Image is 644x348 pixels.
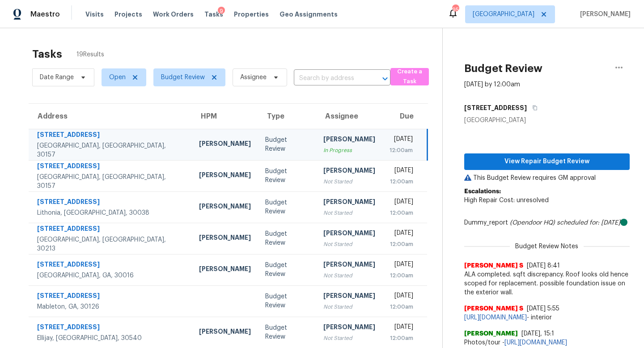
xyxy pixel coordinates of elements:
[37,302,185,311] div: Mableton, GA, 30126
[316,104,382,129] th: Assignee
[280,10,338,19] span: Geo Assignments
[390,166,414,177] div: [DATE]
[576,10,631,19] span: [PERSON_NAME]
[204,11,223,17] span: Tasks
[521,331,554,337] span: [DATE], 15:1
[265,323,309,341] div: Budget Review
[258,104,316,129] th: Type
[390,197,414,208] div: [DATE]
[390,240,414,249] div: 12:00am
[464,329,518,338] span: [PERSON_NAME]
[510,242,584,251] span: Budget Review Notes
[323,334,375,343] div: Not Started
[464,188,501,195] b: Escalations:
[265,229,309,247] div: Budget Review
[452,5,458,14] div: 95
[323,208,375,217] div: Not Started
[390,260,414,271] div: [DATE]
[153,10,194,19] span: Work Orders
[557,220,620,226] i: scheduled for: [DATE]
[323,323,375,334] div: [PERSON_NAME]
[473,10,534,19] span: [GEOGRAPHIC_DATA]
[323,229,375,240] div: [PERSON_NAME]
[114,10,142,19] span: Projects
[199,202,251,213] div: [PERSON_NAME]
[40,73,74,82] span: Date Range
[464,270,630,297] span: ALA completed. sqft discrepancy. Roof looks old hence scoped for replacement. possible foundation...
[464,103,527,112] h5: [STREET_ADDRESS]
[390,302,414,311] div: 12:00am
[323,197,375,208] div: [PERSON_NAME]
[323,291,375,302] div: [PERSON_NAME]
[464,116,630,125] div: [GEOGRAPHIC_DATA]
[37,208,185,217] div: Lithonia, [GEOGRAPHIC_DATA], 30038
[323,260,375,271] div: [PERSON_NAME]
[323,166,375,177] div: [PERSON_NAME]
[37,291,185,302] div: [STREET_ADDRESS]
[464,80,520,89] div: [DATE] by 12:00am
[504,340,567,346] a: [URL][DOMAIN_NAME]
[323,135,375,146] div: [PERSON_NAME]
[199,170,251,182] div: [PERSON_NAME]
[161,73,205,82] span: Budget Review
[294,72,365,85] input: Search by address
[464,304,523,313] span: [PERSON_NAME] S
[37,141,185,159] div: [GEOGRAPHIC_DATA], [GEOGRAPHIC_DATA], 30157
[390,68,429,85] button: Create a Task
[323,240,375,249] div: Not Started
[37,197,185,208] div: [STREET_ADDRESS]
[265,136,309,153] div: Budget Review
[390,208,414,217] div: 12:00am
[199,327,251,338] div: [PERSON_NAME]
[323,177,375,186] div: Not Started
[464,174,630,182] p: This Budget Review requires GM approval
[29,104,192,129] th: Address
[471,156,623,167] span: View Repair Budget Review
[390,334,414,343] div: 12:00am
[37,161,185,173] div: [STREET_ADDRESS]
[37,260,185,271] div: [STREET_ADDRESS]
[199,264,251,276] div: [PERSON_NAME]
[37,271,185,280] div: [GEOGRAPHIC_DATA], GA, 30016
[218,7,225,16] div: 9
[192,104,258,129] th: HPM
[464,261,523,270] span: [PERSON_NAME] S
[464,218,630,227] div: Dummy_report
[464,314,527,321] a: [URL][DOMAIN_NAME]
[390,229,414,240] div: [DATE]
[527,100,539,116] button: Copy Address
[265,261,309,279] div: Budget Review
[390,323,414,334] div: [DATE]
[464,64,542,73] h2: Budget Review
[37,224,185,235] div: [STREET_ADDRESS]
[37,334,185,343] div: Ellijay, [GEOGRAPHIC_DATA], 30540
[265,167,309,185] div: Budget Review
[76,50,104,59] span: 19 Results
[30,10,60,19] span: Maestro
[464,313,630,322] span: - interior
[265,292,309,310] div: Budget Review
[464,197,549,204] span: High Repair Cost: unresolved
[390,146,413,155] div: 12:00am
[199,139,251,150] div: [PERSON_NAME]
[37,235,185,253] div: [GEOGRAPHIC_DATA], [GEOGRAPHIC_DATA], 30213
[85,10,104,19] span: Visits
[464,338,630,347] span: Photos/tour -
[382,104,428,129] th: Due
[32,50,62,59] h2: Tasks
[323,271,375,280] div: Not Started
[37,130,185,141] div: [STREET_ADDRESS]
[37,323,185,334] div: [STREET_ADDRESS]
[390,135,413,146] div: [DATE]
[37,173,185,191] div: [GEOGRAPHIC_DATA], [GEOGRAPHIC_DATA], 30157
[527,263,560,269] span: [DATE] 8:41
[323,146,375,155] div: In Progress
[390,271,414,280] div: 12:00am
[234,10,269,19] span: Properties
[199,233,251,244] div: [PERSON_NAME]
[464,153,630,170] button: View Repair Budget Review
[109,73,126,82] span: Open
[240,73,267,82] span: Assignee
[390,291,414,302] div: [DATE]
[265,198,309,216] div: Budget Review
